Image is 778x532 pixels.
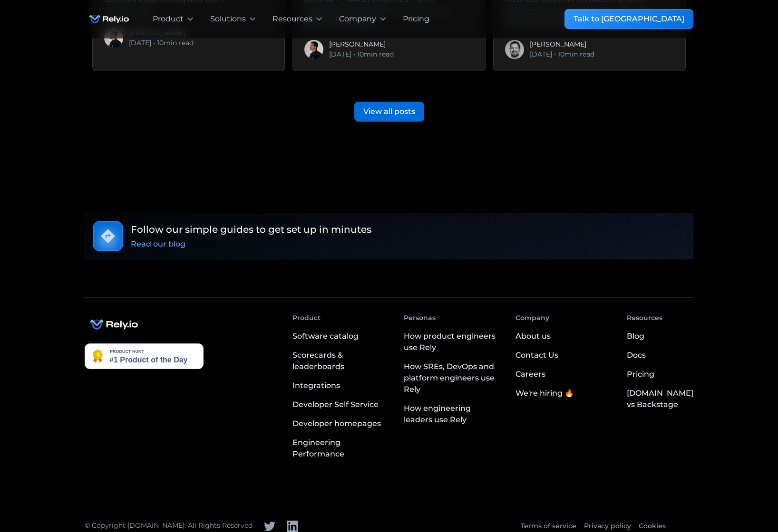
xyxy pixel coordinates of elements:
a: Contact Us [515,346,558,365]
a: Privacy policy [584,521,631,531]
div: [DATE] [129,38,151,48]
div: Pricing [627,369,654,380]
div: Personas [404,313,436,323]
a: Engineering Performance [292,433,389,464]
div: Engineering Performance [292,437,389,460]
div: [PERSON_NAME] [329,39,394,49]
div: Read our blog [131,238,185,250]
img: Rely.io - The developer portal with an AI assistant you can speak with | Product Hunt [85,343,204,369]
div: Product [292,313,321,323]
div: We're hiring 🔥 [515,388,574,399]
div: View all posts [363,106,415,117]
a: Careers [515,365,545,384]
div: 10 [357,49,364,59]
div: • [554,49,556,59]
div: min read [164,38,194,48]
a: Cookies [639,521,686,531]
div: 10 [157,38,164,48]
div: Developer homepages [292,418,381,429]
a: We're hiring 🔥 [515,384,574,403]
div: About us [515,331,551,342]
div: [DOMAIN_NAME] vs Backstage [627,388,693,410]
div: • [153,38,155,48]
a: How SREs, DevOps and platform engineers use Rely [404,357,500,399]
a: Developer Self Service [292,395,389,414]
img: Ian Kavanagh [505,40,524,59]
div: Careers [515,369,545,380]
div: Docs [627,350,646,361]
a: View all posts [354,102,424,122]
iframe: Chatbot [715,469,765,519]
div: [PERSON_NAME] [530,39,594,49]
img: Tiago Barbosa [304,40,323,59]
img: Rely.io logo [85,9,134,28]
div: Blog [627,331,644,342]
div: How engineering leaders use Rely [404,403,500,426]
div: • [353,49,355,59]
div: min read [564,49,594,59]
div: Developer Self Service [292,399,379,410]
div: 10 [558,49,564,59]
a: How product engineers use Rely [404,327,500,357]
div: [DATE] [530,49,552,59]
a: home [85,9,134,28]
a: Follow our simple guides to get set up in minutesRead our blog [85,213,693,259]
div: Contact Us [515,350,558,361]
div: Software catalog [292,331,359,342]
a: [DOMAIN_NAME] vs Backstage [627,384,693,414]
a: Scorecards & leaderboards [292,346,389,376]
a: Pricing [403,13,429,25]
h6: Follow our simple guides to get set up in minutes [131,222,371,237]
div: Integrations [292,380,340,391]
a: Developer homepages [292,414,389,433]
div: Resources [627,313,662,323]
div: Company [339,13,376,25]
div: [DATE] [329,49,351,59]
a: Terms of service [521,521,576,531]
div: Product [153,13,184,25]
a: About us [515,327,551,346]
div: Company [515,313,549,323]
div: Solutions [210,13,246,25]
a: Software catalog [292,327,389,346]
div: Resources [272,13,312,25]
a: How engineering leaders use Rely [404,399,500,429]
div: Scorecards & leaderboards [292,350,389,372]
a: Talk to [GEOGRAPHIC_DATA] [564,9,693,29]
a: Blog [627,327,644,346]
a: Pricing [627,365,654,384]
div: © Copyright [DOMAIN_NAME]. All Rights Reserved [85,521,253,532]
div: min read [364,49,394,59]
div: How product engineers use Rely [404,331,500,353]
div: How SREs, DevOps and platform engineers use Rely [404,361,500,395]
a: Integrations [292,376,389,395]
div: Talk to [GEOGRAPHIC_DATA] [574,13,684,25]
a: Docs [627,346,646,365]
